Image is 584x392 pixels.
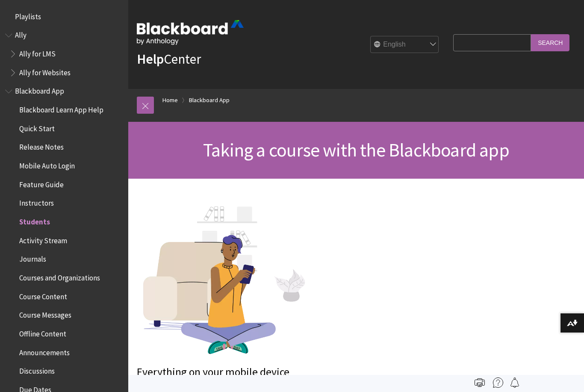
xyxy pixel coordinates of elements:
a: Home [162,95,178,106]
span: Instructors [19,196,54,208]
span: Course Messages [19,308,71,320]
span: Journals [19,252,46,264]
span: Activity Stream [19,233,67,245]
img: Person using a mobile device in their living room [137,196,308,357]
span: Release Notes [19,140,64,152]
select: Site Language Selector [371,36,439,53]
span: Ally for LMS [19,47,56,58]
span: Ally for Websites [19,65,71,77]
span: Mobile Auto Login [19,159,75,170]
span: Blackboard App [15,84,64,96]
img: Blackboard by Anthology [137,20,244,45]
a: Blackboard App [189,95,230,106]
p: Everything on your mobile device [137,365,449,380]
nav: Book outline for Playlists [5,9,123,24]
span: Blackboard Learn App Help [19,103,103,114]
span: Ally [15,28,27,40]
input: Search [531,34,569,51]
img: Follow this page [510,377,520,388]
span: Course Content [19,289,67,301]
span: Playlists [15,9,41,21]
img: More help [493,377,503,388]
span: Courses and Organizations [19,271,100,282]
img: Print [475,377,485,388]
span: Announcements [19,345,70,357]
span: Students [19,215,50,226]
a: HelpCenter [137,50,201,68]
span: Quick Start [19,121,55,133]
nav: Book outline for Anthology Ally Help [5,28,123,80]
span: Offline Content [19,327,66,338]
span: Feature Guide [19,177,64,189]
span: Taking a course with the Blackboard app [203,138,509,162]
strong: Help [137,50,164,68]
span: Discussions [19,364,55,375]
